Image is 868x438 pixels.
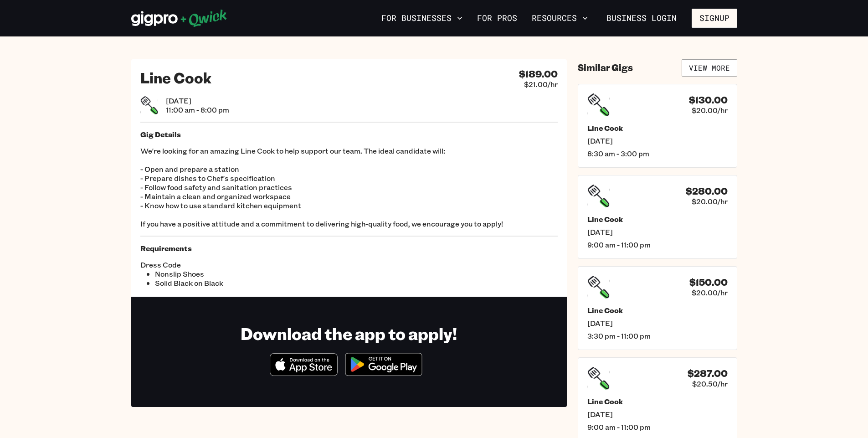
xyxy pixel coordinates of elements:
[378,10,466,26] button: For Businesses
[524,80,558,89] span: $21.00/hr
[587,227,728,237] span: [DATE]
[686,186,728,197] h4: $280.00
[587,149,728,158] span: 8:30 am - 3:00 pm
[689,277,728,288] h4: $150.00
[587,240,728,249] span: 9:00 am - 11:00 pm
[692,9,737,28] button: Signup
[166,96,229,105] span: [DATE]
[578,266,737,350] a: $150.00$20.00/hrLine Cook[DATE]3:30 pm - 11:00 pm
[155,269,349,278] li: Nonslip Shoes
[587,136,728,145] span: [DATE]
[528,10,591,26] button: Resources
[599,9,684,28] a: Business Login
[682,59,737,77] a: View More
[587,410,728,419] span: [DATE]
[587,306,728,315] h5: Line Cook
[578,175,737,259] a: $280.00$20.00/hrLine Cook[DATE]9:00 am - 11:00 pm
[578,62,633,73] h4: Similar Gigs
[692,288,728,297] span: $20.00/hr
[473,10,521,26] a: For Pros
[140,244,558,253] h5: Requirements
[140,130,558,139] h5: Gig Details
[140,146,558,228] p: We're looking for an amazing Line Cook to help support our team. The ideal candidate will: - Open...
[688,368,728,379] h4: $287.00
[155,278,349,288] li: Solid Black on Black
[689,94,728,106] h4: $130.00
[140,68,211,87] h2: Line Cook
[587,331,728,340] span: 3:30 pm - 11:00 pm
[578,84,737,168] a: $130.00$20.00/hrLine Cook[DATE]8:30 am - 3:00 pm
[587,397,728,406] h5: Line Cook
[587,423,728,432] span: 9:00 am - 11:00 pm
[587,215,728,224] h5: Line Cook
[270,368,338,378] a: Download on the App Store
[587,124,728,133] h5: Line Cook
[692,106,728,115] span: $20.00/hr
[692,197,728,206] span: $20.00/hr
[587,319,728,328] span: [DATE]
[692,379,728,388] span: $20.50/hr
[241,323,457,344] h1: Download the app to apply!
[519,68,558,80] h4: $189.00
[166,105,229,114] span: 11:00 am - 8:00 pm
[339,347,428,381] img: Get it on Google Play
[140,260,349,269] span: Dress Code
